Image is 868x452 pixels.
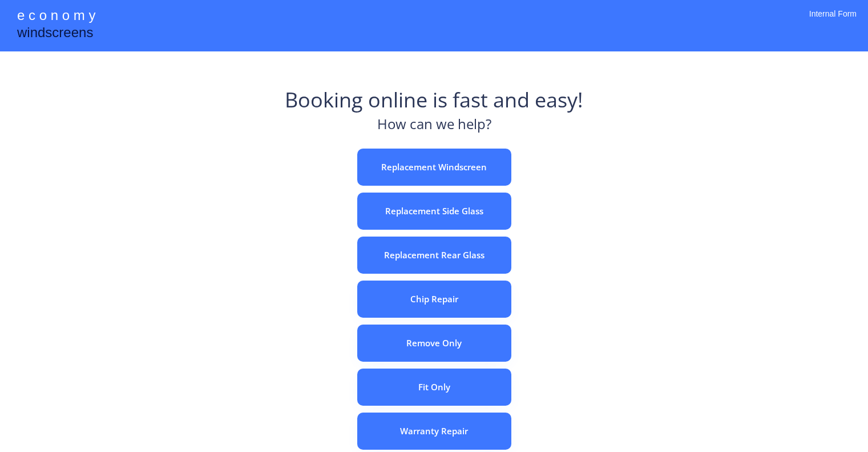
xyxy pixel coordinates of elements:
div: Booking online is fast and easy! [285,86,583,114]
button: Replacement Side Glass [357,193,511,230]
div: e c o n o m y [17,6,95,27]
button: Replacement Rear Glass [357,237,511,274]
button: Warranty Repair [357,413,511,450]
div: windscreens [17,23,93,45]
button: Fit Only [357,369,511,406]
button: Replacement Windscreen [357,149,511,186]
button: Remove Only [357,325,511,362]
button: Chip Repair [357,281,511,318]
div: Internal Form [809,9,857,34]
div: How can we help? [377,114,491,140]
